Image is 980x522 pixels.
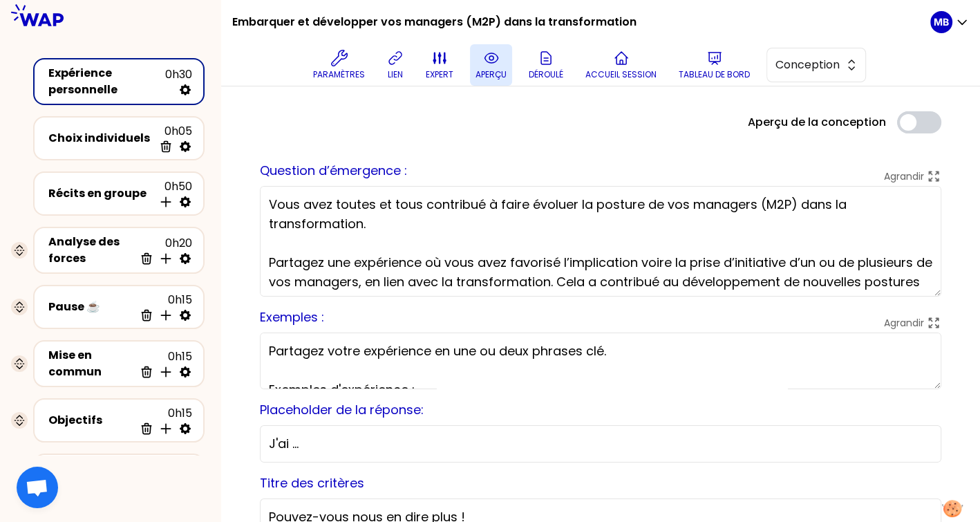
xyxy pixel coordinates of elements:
p: Paramètres [313,69,365,80]
p: Agrandir [884,316,924,330]
button: aperçu [470,44,512,86]
div: 0h50 [153,178,192,209]
div: Expérience personnelle [48,65,165,98]
div: Récits en groupe [48,185,153,202]
p: Accueil session [585,69,657,80]
div: Mise en commun [48,347,134,380]
label: Titre des critères [260,474,364,492]
div: 0h05 [153,123,192,153]
div: Choix individuels [48,130,153,147]
textarea: Vous avez toutes et tous contribué à faire évoluer la posture de vos managers (M2P) dans la trans... [260,186,941,297]
div: 0h30 [165,66,192,97]
button: MB [930,11,969,33]
p: expert [426,69,453,80]
p: aperçu [475,69,507,80]
div: Objectifs [48,412,134,429]
label: Aperçu de la conception [748,114,886,131]
div: Pause ☕️ [48,299,134,315]
p: MB [934,15,949,29]
label: Question d’émergence : [260,162,407,179]
button: Conception [766,48,866,82]
p: Agrandir [884,169,924,183]
label: Placeholder de la réponse: [260,401,424,418]
p: Tableau de bord [679,69,750,80]
span: Conception [775,57,838,73]
button: lien [381,44,409,86]
button: Accueil session [580,44,662,86]
label: Exemples : [260,308,324,326]
div: 0h15 [134,292,192,322]
p: Déroulé [529,69,563,80]
div: 0h15 [134,405,192,436]
button: Tableau de bord [673,44,755,86]
div: 0h15 [134,348,192,379]
p: lien [388,69,403,80]
div: 0h20 [134,235,192,265]
textarea: Partagez votre expérience en une ou deux phrases clé. Exemples d'expérience : - "J’ai confié le r... [260,333,941,389]
button: Déroulé [523,44,569,86]
div: Ouvrir le chat [17,467,58,508]
button: Paramètres [308,44,370,86]
button: expert [420,44,459,86]
div: Analyse des forces [48,234,134,267]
